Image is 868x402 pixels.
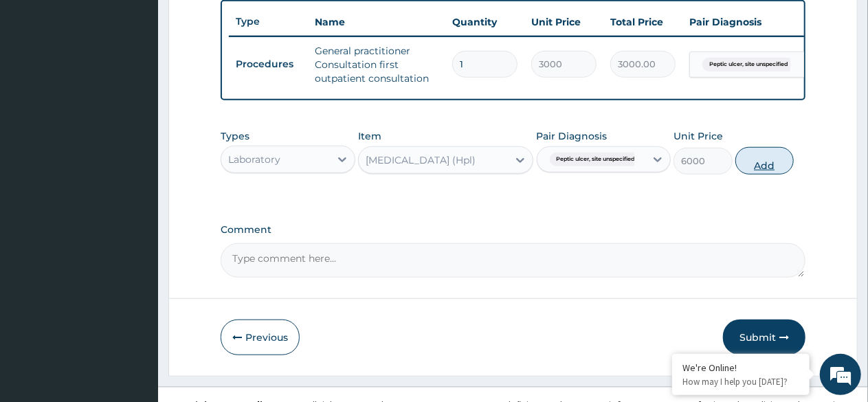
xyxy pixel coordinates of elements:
[71,77,231,95] div: Chat with us now
[225,7,258,40] div: Minimize live chat window
[358,129,381,143] label: Item
[221,131,249,142] label: Types
[7,261,262,309] textarea: Type your message and hit 'Enter'
[80,116,190,255] span: We're online!
[603,8,682,36] th: Total Price
[682,376,799,388] p: How may I help you today?
[674,129,723,143] label: Unit Price
[229,9,308,34] th: Type
[682,8,834,36] th: Pair Diagnosis
[550,153,643,166] span: Peptic ulcer, site unspecified
[25,69,56,103] img: d_794563401_company_1708531726252_794563401
[735,147,794,175] button: Add
[702,58,795,71] span: Peptic ulcer, site unspecified
[445,8,524,36] th: Quantity
[221,320,300,355] button: Previous
[308,8,445,36] th: Name
[366,153,476,167] div: [MEDICAL_DATA] (Hpl)
[229,52,308,77] td: Procedures
[524,8,603,36] th: Unit Price
[537,129,608,143] label: Pair Diagnosis
[221,224,805,236] label: Comment
[682,361,799,374] div: We're Online!
[308,37,445,92] td: General practitioner Consultation first outpatient consultation
[723,320,805,355] button: Submit
[228,153,280,166] div: Laboratory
